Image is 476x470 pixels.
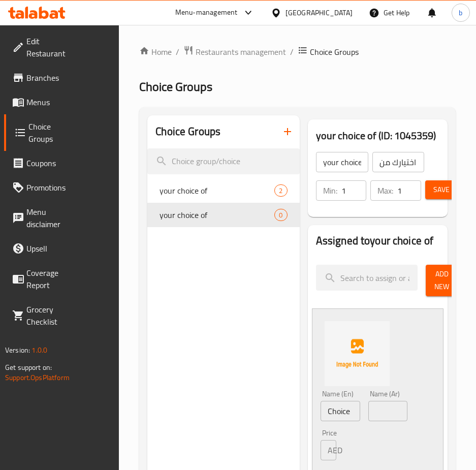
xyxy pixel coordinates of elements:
[26,72,71,84] span: Branches
[5,371,70,384] a: Support.OpsPlatform
[4,151,79,175] a: Coupons
[4,261,79,297] a: Coverage Report
[147,148,299,174] input: search
[321,401,360,421] input: Enter name En
[4,66,79,90] a: Branches
[274,209,287,221] div: Choices
[4,90,79,114] a: Menus
[155,124,220,139] h2: Choice Groups
[147,203,299,227] div: your choice of0
[26,242,71,255] span: Upsell
[459,7,462,18] span: b
[160,209,274,221] span: your choice of
[26,157,71,169] span: Coupons
[176,46,179,58] li: /
[285,7,353,18] div: [GEOGRAPHIC_DATA]
[139,46,172,58] a: Home
[434,268,450,293] span: Add New
[26,267,71,291] span: Coverage Report
[275,186,287,196] span: 2
[433,183,450,196] span: Save
[31,343,47,357] span: 1.0.0
[28,120,71,145] span: Choice Groups
[290,46,294,58] li: /
[426,265,458,296] button: Add New
[316,233,439,248] h2: Assigned to your choice of
[175,7,238,19] div: Menu-management
[275,210,287,220] span: 0
[323,184,337,197] p: Min:
[368,401,408,421] input: Enter name Ar
[139,75,212,98] span: Choice Groups
[26,96,71,108] span: Menus
[316,128,439,144] h3: your choice of (ID: 1045359)
[147,178,299,203] div: your choice of2
[346,440,354,460] input: Please enter price
[328,444,342,456] p: AED
[196,46,286,58] span: Restaurants management
[183,45,286,58] a: Restaurants management
[26,206,71,230] span: Menu disclaimer
[139,45,456,58] nav: breadcrumb
[425,180,458,199] button: Save
[377,184,393,197] p: Max:
[4,236,79,261] a: Upsell
[4,200,79,236] a: Menu disclaimer
[310,46,359,58] span: Choice Groups
[4,297,79,334] a: Grocery Checklist
[26,303,71,328] span: Grocery Checklist
[4,29,79,66] a: Edit Restaurant
[274,184,287,197] div: Choices
[316,265,418,291] input: search
[26,181,71,194] span: Promotions
[5,361,52,374] span: Get support on:
[26,35,71,59] span: Edit Restaurant
[5,343,30,357] span: Version:
[4,175,79,200] a: Promotions
[160,184,274,197] span: your choice of
[4,114,79,151] a: Choice Groups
